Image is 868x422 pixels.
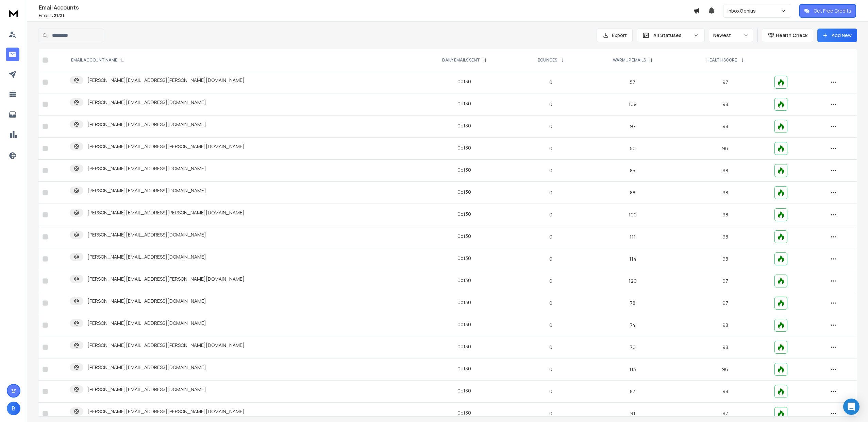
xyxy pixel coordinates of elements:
p: [PERSON_NAME][EMAIL_ADDRESS][DOMAIN_NAME] [87,386,206,393]
div: 0 of 30 [457,122,471,129]
td: 97 [585,116,680,138]
td: 74 [585,314,680,336]
div: 0 of 30 [457,233,471,240]
div: Open Intercom Messenger [843,399,859,415]
td: 88 [585,182,680,204]
td: 98 [680,381,770,403]
div: 0 of 30 [457,299,471,306]
button: B [7,402,20,415]
td: 120 [585,270,680,292]
p: Get Free Credits [814,7,851,14]
p: [PERSON_NAME][EMAIL_ADDRESS][DOMAIN_NAME] [87,231,206,238]
p: 0 [520,189,582,196]
p: 0 [520,79,582,86]
td: 98 [680,93,770,116]
td: 109 [585,93,680,116]
td: 78 [585,292,680,314]
p: [PERSON_NAME][EMAIL_ADDRESS][PERSON_NAME][DOMAIN_NAME] [87,408,245,415]
td: 98 [680,204,770,226]
div: 0 of 30 [457,255,471,262]
td: 113 [585,358,680,381]
p: [PERSON_NAME][EMAIL_ADDRESS][PERSON_NAME][DOMAIN_NAME] [87,209,245,216]
p: BOUNCES [538,57,557,63]
img: logo [7,7,20,19]
p: 0 [520,101,582,108]
div: 0 of 30 [457,387,471,394]
p: [PERSON_NAME][EMAIL_ADDRESS][PERSON_NAME][DOMAIN_NAME] [87,342,245,349]
p: [PERSON_NAME][EMAIL_ADDRESS][DOMAIN_NAME] [87,165,206,172]
div: EMAIL ACCOUNT NAME [71,57,124,63]
p: [PERSON_NAME][EMAIL_ADDRESS][DOMAIN_NAME] [87,253,206,260]
h1: Email Accounts [39,3,693,12]
div: 0 of 30 [457,409,471,416]
td: 96 [680,138,770,160]
p: 0 [520,145,582,152]
p: 0 [520,211,582,218]
td: 97 [680,292,770,314]
td: 98 [680,336,770,358]
td: 97 [680,270,770,292]
button: Newest [709,29,753,42]
p: 0 [520,123,582,130]
div: 0 of 30 [457,166,471,173]
p: 0 [520,233,582,240]
td: 98 [680,182,770,204]
p: 0 [520,278,582,284]
p: HEALTH SCORE [706,57,737,63]
p: [PERSON_NAME][EMAIL_ADDRESS][DOMAIN_NAME] [87,364,206,371]
td: 57 [585,71,680,93]
button: Get Free Credits [799,4,856,18]
p: [PERSON_NAME][EMAIL_ADDRESS][PERSON_NAME][DOMAIN_NAME] [87,276,245,282]
td: 98 [680,160,770,182]
p: [PERSON_NAME][EMAIL_ADDRESS][DOMAIN_NAME] [87,298,206,304]
p: Emails : [39,13,693,18]
div: 0 of 30 [457,211,471,217]
p: InboxGenius [728,7,758,14]
td: 97 [680,71,770,93]
td: 50 [585,138,680,160]
td: 85 [585,160,680,182]
td: 98 [680,248,770,270]
p: [PERSON_NAME][EMAIL_ADDRESS][PERSON_NAME][DOMAIN_NAME] [87,77,245,84]
p: Health Check [776,32,807,39]
td: 87 [585,381,680,403]
p: 0 [520,410,582,417]
div: 0 of 30 [457,189,471,195]
p: All Statuses [653,32,691,39]
div: 0 of 30 [457,78,471,85]
p: [PERSON_NAME][EMAIL_ADDRESS][DOMAIN_NAME] [87,187,206,194]
p: 0 [520,366,582,373]
button: Add New [817,29,857,42]
p: [PERSON_NAME][EMAIL_ADDRESS][DOMAIN_NAME] [87,320,206,327]
td: 96 [680,358,770,381]
p: [PERSON_NAME][EMAIL_ADDRESS][DOMAIN_NAME] [87,121,206,128]
td: 70 [585,336,680,358]
div: 0 of 30 [457,343,471,350]
p: DAILY EMAILS SENT [442,57,480,63]
div: 0 of 30 [457,277,471,284]
p: 0 [520,344,582,351]
td: 98 [680,226,770,248]
p: 0 [520,167,582,174]
p: [PERSON_NAME][EMAIL_ADDRESS][PERSON_NAME][DOMAIN_NAME] [87,143,245,150]
td: 114 [585,248,680,270]
div: 0 of 30 [457,100,471,107]
td: 100 [585,204,680,226]
p: 0 [520,322,582,329]
button: Health Check [762,29,813,42]
td: 111 [585,226,680,248]
div: 0 of 30 [457,144,471,151]
p: 0 [520,300,582,306]
span: 21 / 21 [54,13,64,18]
button: Export [597,29,633,42]
p: [PERSON_NAME][EMAIL_ADDRESS][DOMAIN_NAME] [87,99,206,106]
td: 98 [680,314,770,336]
td: 98 [680,116,770,138]
div: 0 of 30 [457,365,471,372]
p: WARMUP EMAILS [613,57,646,63]
div: 0 of 30 [457,321,471,328]
p: 0 [520,388,582,395]
p: 0 [520,256,582,262]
